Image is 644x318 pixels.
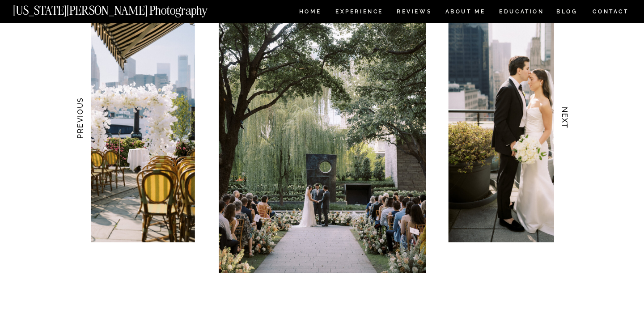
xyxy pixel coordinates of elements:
[560,90,570,146] h3: NEXT
[335,9,382,17] a: Experience
[297,9,323,17] a: HOME
[592,7,629,17] a: CONTACT
[445,9,486,17] a: ABOUT ME
[13,4,237,12] a: [US_STATE][PERSON_NAME] Photography
[397,9,430,17] a: REVIEWS
[556,9,578,17] a: BLOG
[75,90,85,146] h3: PREVIOUS
[498,9,545,17] a: EDUCATION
